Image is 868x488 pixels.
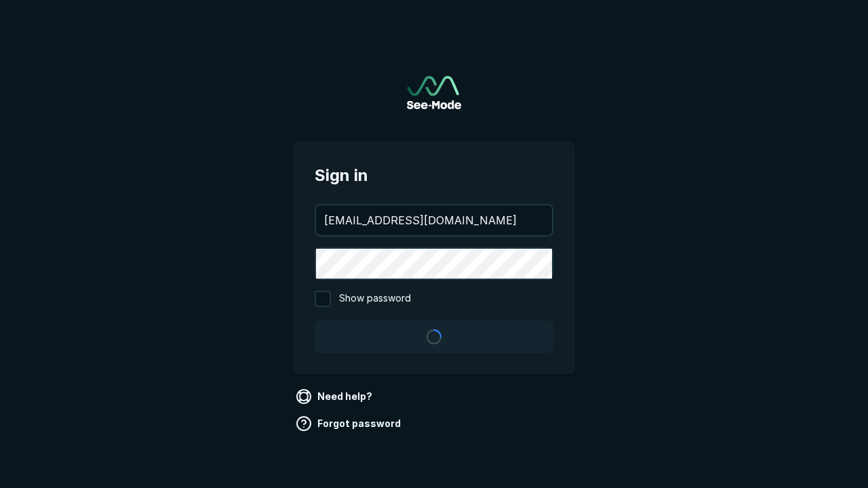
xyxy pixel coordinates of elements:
img: See-Mode Logo [407,76,461,109]
span: Show password [339,291,411,307]
input: your@email.com [316,205,552,235]
span: Sign in [315,163,553,188]
a: Forgot password [293,413,406,434]
a: Go to sign in [407,76,461,109]
a: Need help? [293,386,378,407]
